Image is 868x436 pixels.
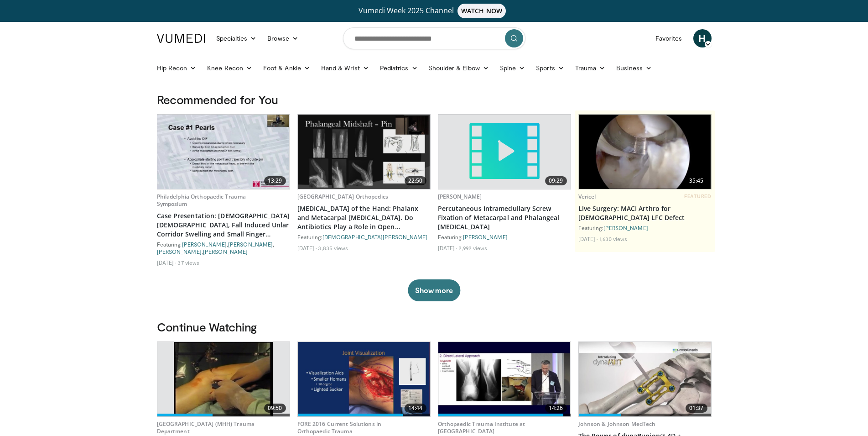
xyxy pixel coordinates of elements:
[264,404,286,413] span: 09:50
[157,115,290,189] img: dd870c15-99c3-4c7c-a583-28710bac98e0.620x360_q85_upscale.jpg
[578,235,598,242] li: [DATE]
[157,193,246,208] a: Philadelphia Orthopaedic Trauma Symposium
[438,342,571,416] img: f87b2123-f4be-4a0b-84cb-15662ba9ccbe.620x360_q85_upscale.jpg
[438,204,571,231] a: Percutaneous Intramedullary Screw Fixation of Metacarpal and Phalangeal [MEDICAL_DATA]
[611,59,657,77] a: Business
[297,420,382,435] a: FORE 2016 Current Solutions in Orthopaedic Trauma
[686,404,707,413] span: 01:37
[423,59,494,77] a: Shoulder & Elbow
[579,115,711,189] a: 35:45
[438,193,482,200] a: [PERSON_NAME]
[408,279,460,301] button: Show more
[438,115,571,189] a: 09:29
[467,115,541,189] img: video.svg
[530,59,570,77] a: Sports
[374,59,423,77] a: Pediatrics
[157,211,290,239] a: Case Presentation: [DEMOGRAPHIC_DATA] [DEMOGRAPHIC_DATA], Fall Induced Unlar Corridor Swelling an...
[297,233,431,241] div: Featuring:
[203,248,248,255] a: [PERSON_NAME]
[438,244,457,252] li: [DATE]
[157,241,290,255] div: Featuring: , , ,
[438,233,571,241] div: Featuring:
[693,29,712,47] a: H
[494,59,530,77] a: Spine
[438,420,525,435] a: Orthopaedic Trauma Institute at [GEOGRAPHIC_DATA]
[202,59,258,77] a: Knee Recon
[578,193,596,200] a: Vericel
[578,204,712,222] a: Live Surgery: MACI Arthro for [DEMOGRAPHIC_DATA] LFC Defect
[684,193,711,200] span: FEATURED
[599,235,627,242] li: 1,630 views
[438,342,571,416] a: 14:26
[297,244,317,252] li: [DATE]
[264,176,286,185] span: 13:29
[298,342,430,416] img: cb807dfe-f02f-4aa3-9a62-dcfa16b747aa.620x360_q85_upscale.jpg
[603,225,648,231] a: [PERSON_NAME]
[157,115,290,189] a: 13:29
[158,4,710,18] a: Vumedi Week 2025 ChannelWATCH NOW
[650,29,688,47] a: Favorites
[174,342,273,416] img: x0JBUkvnwpAy-qi34xMDoxOjBvO1TC8Z.620x360_q85_upscale.jpg
[157,420,255,435] a: [GEOGRAPHIC_DATA] (MHH) Trauma Department
[177,259,199,266] li: 37 views
[157,34,205,43] img: VuMedi Logo
[578,224,712,231] div: Featuring:
[322,234,428,240] a: [DEMOGRAPHIC_DATA][PERSON_NAME]
[157,92,712,107] h3: Recommended for You
[157,248,202,255] a: [PERSON_NAME]
[405,176,426,185] span: 22:50
[579,342,711,416] img: 7dd12506-91b6-4c14-8152-9f8fb0518962.620x360_q85_upscale.jpg
[211,29,262,47] a: Specialties
[545,404,567,413] span: 14:26
[457,4,506,18] span: WATCH NOW
[258,59,316,77] a: Foot & Ankle
[157,320,712,334] h3: Continue Watching
[298,115,430,189] img: 88824815-5084-4ca5-a037-95d941b7473f.620x360_q85_upscale.jpg
[686,176,707,185] span: 35:45
[262,29,304,47] a: Browse
[297,193,388,200] a: [GEOGRAPHIC_DATA] Orthopedics
[298,115,430,189] a: 22:50
[570,59,611,77] a: Trauma
[298,342,430,416] a: 14:44
[458,244,487,252] li: 2,992 views
[579,115,711,189] img: eb023345-1e2d-4374-a840-ddbc99f8c97c.620x360_q85_upscale.jpg
[343,27,525,49] input: Search topics, interventions
[579,342,711,416] a: 01:37
[463,234,508,240] a: [PERSON_NAME]
[151,59,202,77] a: Hip Recon
[182,241,227,247] a: [PERSON_NAME]
[545,176,567,185] span: 09:29
[318,244,348,252] li: 3,835 views
[228,241,273,247] a: [PERSON_NAME]
[316,59,374,77] a: Hand & Wrist
[297,204,431,231] a: [MEDICAL_DATA] of the Hand: Phalanx and Metacarpal [MEDICAL_DATA]. Do Antibiotics Play a Role in ...
[578,420,656,428] a: Johnson & Johnson MedTech
[157,259,177,266] li: [DATE]
[157,342,290,416] a: 09:50
[405,404,426,413] span: 14:44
